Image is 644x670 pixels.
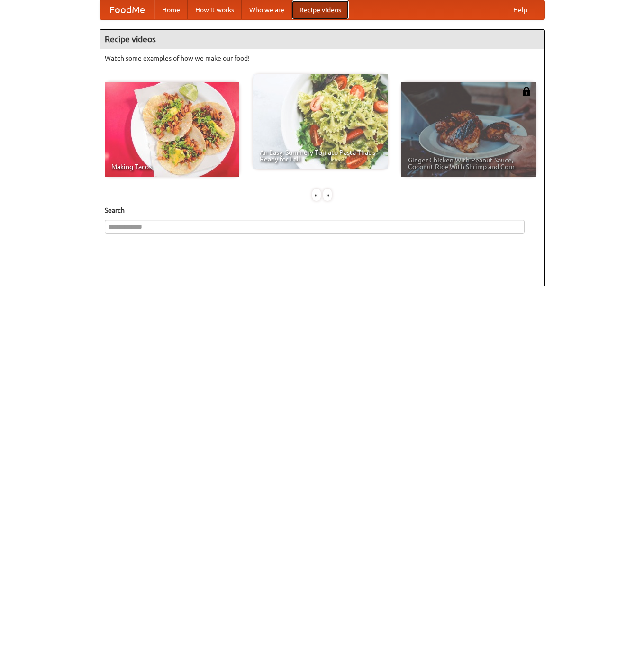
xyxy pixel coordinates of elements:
div: » [323,189,332,201]
a: Who we are [242,0,292,19]
a: FoodMe [100,0,154,19]
a: How it works [188,0,242,19]
a: Home [154,0,188,19]
div: « [312,189,321,201]
a: Making Tacos [105,82,239,177]
a: An Easy, Summery Tomato Pasta That's Ready for Fall [253,74,388,169]
span: Making Tacos [111,163,233,170]
h4: Recipe videos [100,30,544,49]
a: Recipe videos [292,0,349,19]
a: Help [506,0,535,19]
h5: Search [105,205,540,215]
p: Watch some examples of how we make our food! [105,54,540,63]
span: An Easy, Summery Tomato Pasta That's Ready for Fall [260,149,381,162]
img: 483408.png [522,87,531,96]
